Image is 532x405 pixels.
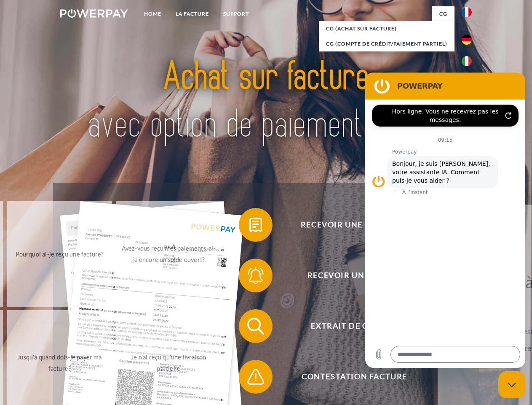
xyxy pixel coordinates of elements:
[116,201,221,307] a: Avez-vous reçu mes paiements, ai-je encore un solde ouvert?
[319,36,454,51] a: CG (Compte de crédit/paiement partiel)
[462,56,472,66] img: it
[216,6,256,22] a: Support
[12,248,107,259] div: Pourquoi ai-je reçu une facture?
[462,7,472,17] img: fr
[239,360,458,394] button: Contestation Facture
[137,6,168,22] a: Home
[12,351,107,374] div: Jusqu'à quand dois-je payer ma facture?
[498,371,525,398] iframe: Bouton de lancement de la fenêtre de messagerie, conversation en cours
[121,243,216,265] div: Avez-vous reçu mes paiements, ai-je encore un solde ouvert?
[462,35,472,45] img: de
[245,366,266,387] img: qb_warning.svg
[80,40,452,162] img: title-powerpay_fr.svg
[168,6,216,22] a: LA FACTURE
[365,73,525,368] iframe: Fenêtre de messagerie
[245,316,266,337] img: qb_search.svg
[432,6,454,22] a: CG
[239,309,458,343] button: Extrait de compte
[60,9,128,18] img: logo-powerpay-white.svg
[251,309,457,343] span: Extrait de compte
[251,360,457,394] span: Contestation Facture
[121,351,216,374] div: Je n'ai reçu qu'une livraison partielle
[319,21,454,36] a: CG (achat sur facture)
